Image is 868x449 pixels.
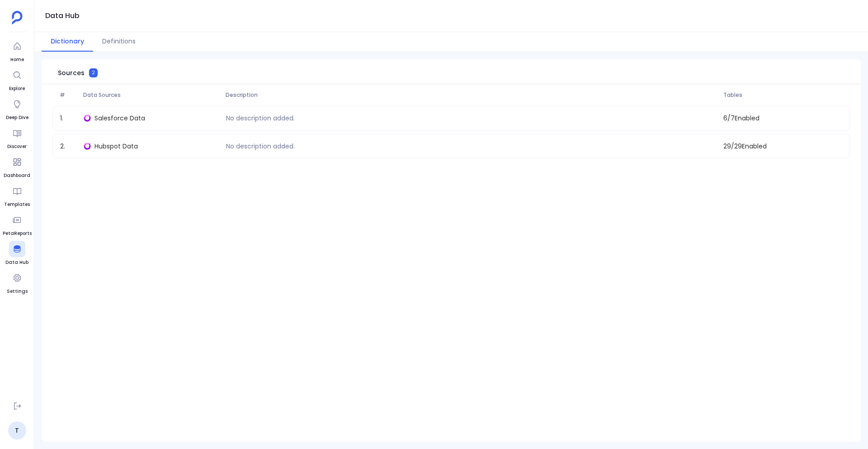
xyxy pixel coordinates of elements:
[9,38,25,63] a: Home
[56,91,80,99] span: #
[9,56,25,63] span: Home
[94,114,145,123] span: Salesforce Data
[3,230,32,237] span: PetaReports
[12,11,23,24] img: petavue logo
[5,259,28,266] span: Data Hub
[94,142,138,151] span: Hubspot Data
[80,91,222,99] span: Data Sources
[720,142,846,151] span: 29 / 29 Enabled
[58,68,85,77] span: Sources
[7,143,27,150] span: Discover
[9,85,25,92] span: Explore
[720,114,846,123] span: 6 / 7 Enabled
[4,201,30,208] span: Templates
[9,67,25,92] a: Explore
[57,142,80,151] span: 2 .
[93,32,145,52] button: Definitions
[4,183,30,208] a: Templates
[720,91,846,99] span: Tables
[4,172,30,179] span: Dashboard
[6,114,28,121] span: Deep Dive
[7,270,28,295] a: Settings
[42,32,93,52] button: Dictionary
[57,114,80,123] span: 1 .
[222,114,298,123] p: No description added.
[5,241,28,266] a: Data Hub
[222,142,298,151] p: No description added.
[89,68,98,77] span: 2
[4,154,30,179] a: Dashboard
[222,91,720,99] span: Description
[6,96,28,121] a: Deep Dive
[8,421,26,439] a: T
[3,212,32,237] a: PetaReports
[7,288,28,295] span: Settings
[45,10,80,22] h1: Data Hub
[7,125,27,150] a: Discover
